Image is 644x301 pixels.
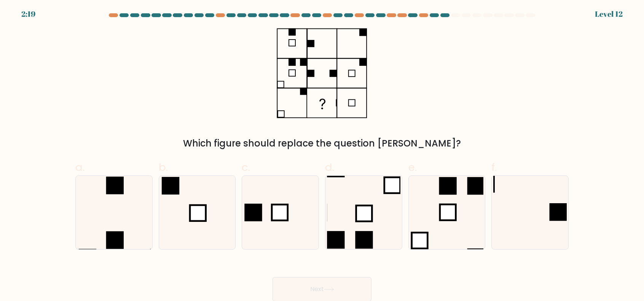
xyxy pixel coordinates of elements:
div: Which figure should replace the question [PERSON_NAME]? [80,137,564,150]
span: d. [325,160,334,175]
span: a. [75,160,84,175]
span: b. [159,160,168,175]
span: f. [491,160,497,175]
span: e. [408,160,417,175]
div: Level 12 [595,8,623,20]
span: c. [242,160,250,175]
div: 2:19 [21,8,35,20]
